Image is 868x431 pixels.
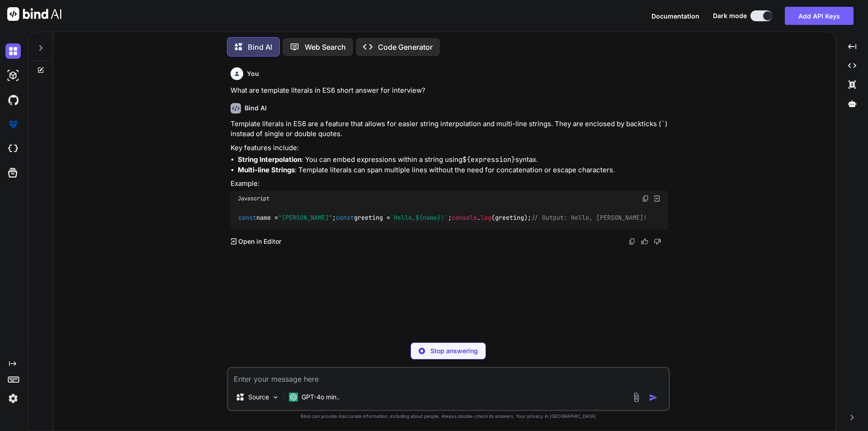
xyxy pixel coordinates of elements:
h6: Bind AI [245,104,267,113]
p: Key features include: [231,143,668,153]
span: `Hello, !` [390,214,448,222]
button: Documentation [651,11,699,21]
li: : Template literals can span multiple lines without the need for concatenation or escape characters. [238,165,668,175]
img: darkChat [5,43,21,59]
span: ${name} [415,214,441,222]
span: const [238,214,256,222]
span: "[PERSON_NAME]" [278,214,332,222]
img: cloudideIcon [5,141,21,156]
img: attachment [631,392,642,403]
li: : You can embed expressions within a string using syntax. [238,155,668,165]
p: Web Search [305,42,346,52]
img: dislike [654,238,661,245]
p: Bind can provide inaccurate information, including about people. Always double-check its answers.... [227,413,670,420]
span: Javascript [238,195,269,202]
img: Pick Models [272,393,279,401]
img: copy [628,238,636,245]
p: Stop answering [430,346,478,355]
p: GPT-4o min.. [302,393,340,402]
p: Bind AI [248,42,272,52]
img: githubDark [5,92,21,108]
img: icon [649,393,658,402]
h6: You [247,69,259,78]
span: Dark mode [713,11,747,20]
span: console [452,214,477,222]
img: like [641,238,648,245]
img: settings [5,391,21,406]
img: GPT-4o mini [289,393,298,402]
p: Template literals in ES6 are a feature that allows for easier string interpolation and multi-line... [231,119,668,139]
p: Open in Editor [238,237,281,246]
img: Bind AI [7,7,61,21]
strong: String Interpolation [238,155,302,164]
span: const [336,214,354,222]
code: name = ; greeting = ; . (greeting); [238,213,648,223]
strong: Multi-line Strings [238,166,295,174]
img: Open in Browser [653,194,661,203]
img: premium [5,117,21,132]
span: Documentation [651,12,699,20]
span: // Output: Hello, [PERSON_NAME]! [531,214,647,222]
button: Add API Keys [785,7,854,25]
p: What are template literals in ES6 short answer for interview? [231,85,668,96]
p: Source [248,393,269,402]
p: Code Generator [378,42,433,52]
span: log [481,214,491,222]
code: ` [661,119,665,128]
img: darkAi-studio [5,68,21,83]
code: ${expression} [462,155,515,164]
p: Example: [231,179,668,189]
img: copy [642,195,649,202]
